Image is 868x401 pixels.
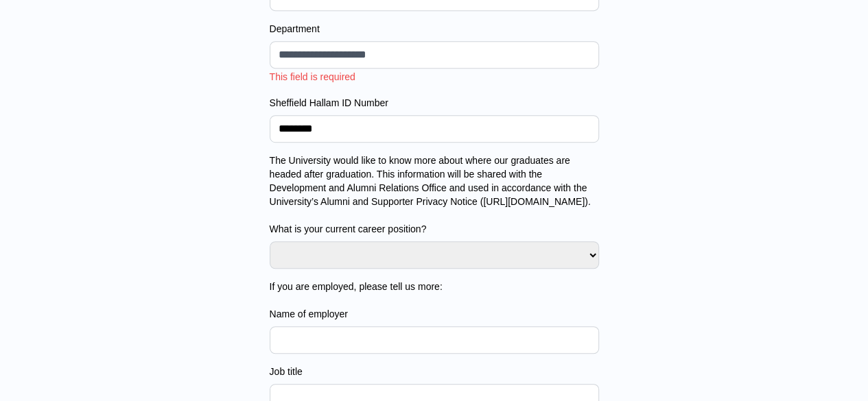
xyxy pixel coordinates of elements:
[270,365,599,378] label: Job title
[270,96,599,110] label: Sheffield Hallam ID Number
[270,154,599,236] label: The University would like to know more about where our graduates are headed after graduation. Thi...
[270,71,355,82] span: This field is required
[270,280,599,321] label: If you are employed, please tell us more: Name of employer
[270,22,599,36] label: Department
